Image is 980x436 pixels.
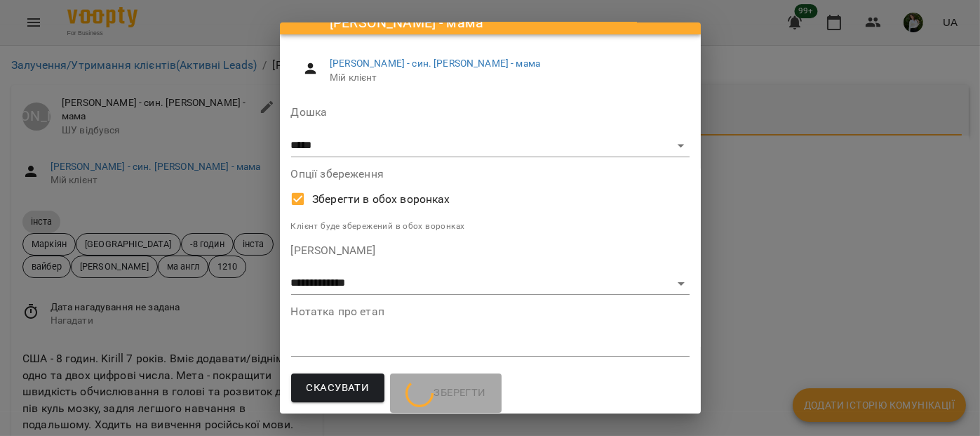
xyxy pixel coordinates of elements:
label: Опції збереження [291,169,690,180]
button: Скасувати [291,374,385,403]
p: Клієнт буде збережений в обох воронках [291,220,690,234]
label: Нотатка про етап [291,306,690,317]
span: Зберегти в обох воронках [312,191,450,208]
label: [PERSON_NAME] [291,245,690,256]
span: Мій клієнт [330,71,678,85]
span: Скасувати [307,379,370,397]
a: [PERSON_NAME] - син. [PERSON_NAME] - мама [330,58,540,69]
label: Дошка [291,107,690,118]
